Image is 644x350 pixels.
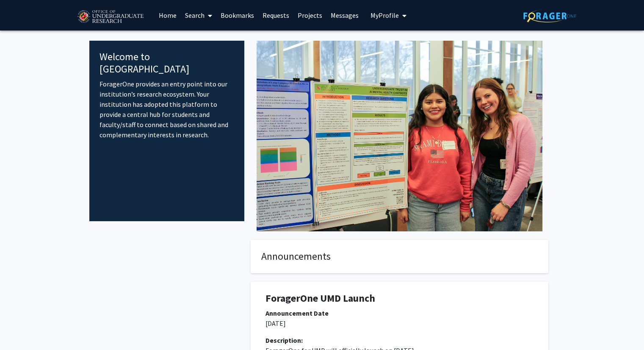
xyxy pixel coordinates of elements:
[370,11,399,19] span: My Profile
[265,335,533,345] div: Description:
[258,0,293,30] a: Requests
[181,0,216,30] a: Search
[216,0,258,30] a: Bookmarks
[523,9,576,22] img: ForagerOne Logo
[265,292,533,305] h1: ForagerOne UMD Launch
[261,250,538,263] h4: Announcements
[100,51,235,75] h4: Welcome to [GEOGRAPHIC_DATA]
[265,318,533,328] p: [DATE]
[100,79,235,140] p: ForagerOne provides an entry point into our institution’s research ecosystem. Your institution ha...
[293,0,326,30] a: Projects
[6,312,36,344] iframe: Chat
[257,41,542,231] img: Cover Image
[75,6,146,28] img: University of Maryland Logo
[326,0,363,30] a: Messages
[155,0,181,30] a: Home
[265,308,533,318] div: Announcement Date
